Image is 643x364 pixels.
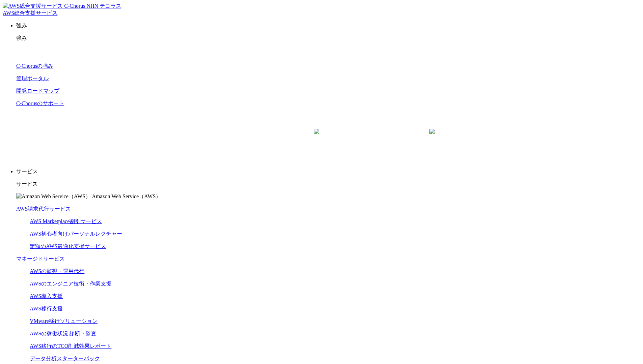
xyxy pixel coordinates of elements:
img: AWS総合支援サービス C-Chorus [3,3,85,10]
a: AWSのエンジニア技術・作業支援 [30,281,111,286]
a: AWS導入支援 [30,293,63,299]
a: AWSの稼働状況 診断・監査 [30,331,97,336]
a: AWS総合支援サービス C-Chorus NHN テコラスAWS総合支援サービス [3,3,121,16]
a: まずは相談する [332,129,440,146]
a: 資料を請求する [216,129,325,146]
a: AWS請求代行サービス [16,206,71,212]
a: 定額のAWS最適化支援サービス [30,243,106,249]
a: AWS Marketplace割引サービス [30,218,102,224]
a: 開発ロードマップ [16,88,59,94]
p: 強み [16,35,640,42]
img: Amazon Web Service（AWS） [16,193,91,200]
a: データ分析スターターパック [30,356,100,361]
img: 矢印 [314,129,319,146]
p: サービス [16,181,640,188]
a: VMware移行ソリューション [30,318,98,324]
a: AWS移行支援 [30,306,63,311]
a: マネージドサービス [16,256,65,262]
a: C-Chorusの強み [16,63,53,69]
a: 管理ポータル [16,75,49,81]
a: AWS初心者向けパーソナルレクチャー [30,231,122,237]
span: Amazon Web Service（AWS） [92,193,161,199]
a: AWSの監視・運用代行 [30,268,84,274]
img: 矢印 [429,129,435,146]
a: C-Chorusのサポート [16,100,64,106]
p: サービス [16,168,640,175]
p: 強み [16,22,640,29]
a: AWS移行のTCO削減効果レポート [30,343,111,349]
